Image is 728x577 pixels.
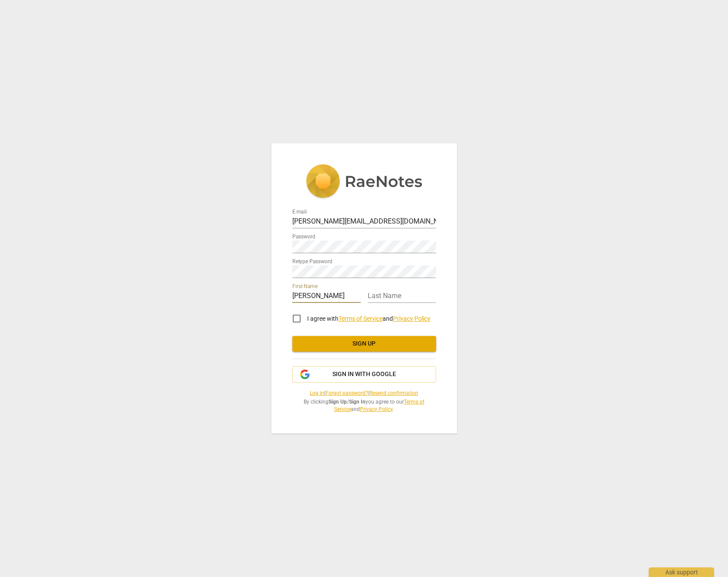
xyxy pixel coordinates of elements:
label: E-mail [292,210,307,215]
a: Resend confirmation [369,390,418,396]
label: First Name [292,284,318,289]
button: Sign up [292,336,436,352]
b: Sign Up [328,399,347,405]
label: Password [292,234,315,240]
img: 5ac2273c67554f335776073100b6d88f.svg [306,164,423,200]
a: Privacy Policy [393,315,430,322]
a: Terms of Service [339,315,383,322]
span: | | [292,390,436,397]
label: Retype Password [292,259,332,265]
a: Privacy Policy [360,406,393,412]
span: Sign in with Google [332,370,396,379]
button: Sign in with Google [292,366,436,383]
span: Sign up [299,339,429,348]
span: I agree with and [307,315,430,322]
a: Forgot password? [325,390,368,396]
b: Sign In [349,399,366,405]
span: By clicking / you agree to our and . [292,398,436,413]
a: Terms of Service [334,399,424,412]
div: Ask support [649,567,714,577]
a: Log in [310,390,324,396]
